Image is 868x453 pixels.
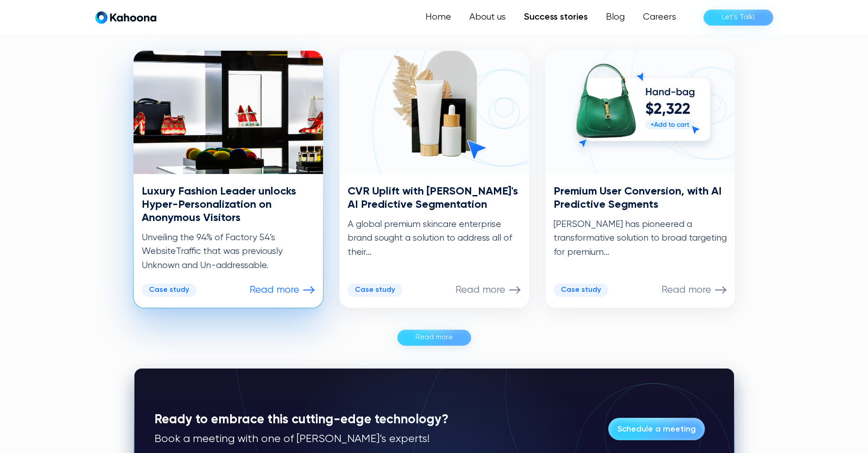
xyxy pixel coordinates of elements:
[134,51,323,308] a: Luxury Fashion Leader unlocks Hyper-Personalization on Anonymous VisitorsUnveiling the 94% of Fac...
[608,418,705,440] a: Schedule a meeting
[142,185,315,224] h3: Luxury Fashion Leader unlocks Hyper-Personalization on Anonymous Visitors
[722,10,755,25] div: Let’s Talk!
[554,218,727,259] p: [PERSON_NAME] has pioneered a transformative solution to broad targeting for premium...
[142,231,315,273] p: Unveiling the 94% of Factory 54’s WebsiteTraffic that was previously Unknown and Un-addressable.
[154,413,448,426] strong: Ready to embrace this cutting-edge technology?
[597,8,634,26] a: Blog
[355,286,395,295] div: Case study
[561,286,601,295] div: Case study
[634,8,685,26] a: Careers
[348,185,521,211] h3: CVR Uplift with [PERSON_NAME]'s AI Predictive Segmentation
[149,286,189,295] div: Case study
[397,330,471,346] a: Read more
[617,422,696,437] div: Schedule a meeting
[416,330,453,345] div: Read more
[339,51,529,308] a: CVR Uplift with [PERSON_NAME]'s AI Predictive SegmentationA global premium skincare enterprise br...
[545,51,735,308] a: Premium User Conversion, with AI Predictive Segments[PERSON_NAME] has pioneered a transformative ...
[515,8,597,26] a: Success stories
[348,218,521,259] p: A global premium skincare enterprise brand sought a solution to address all of their...
[250,284,299,296] p: Read more
[95,11,156,24] a: home
[154,432,448,446] p: Book a meeting with one of [PERSON_NAME]’s experts!
[416,8,460,26] a: Home
[704,10,773,26] a: Let’s Talk!
[554,185,727,211] h3: Premium User Conversion, with AI Predictive Segments
[456,284,505,296] p: Read more
[662,284,711,296] p: Read more
[460,8,515,26] a: About us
